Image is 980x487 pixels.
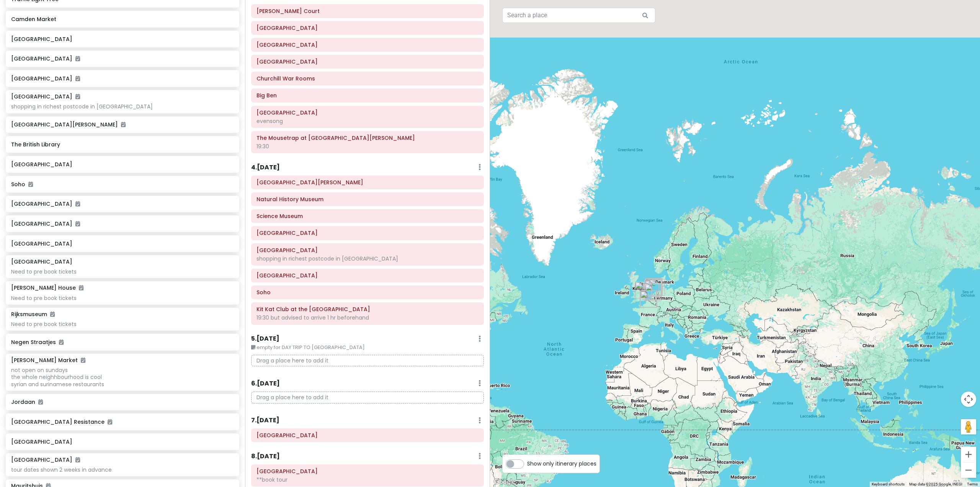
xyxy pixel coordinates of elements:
h6: Big Ben [256,92,479,99]
h6: The British Library [11,141,234,148]
h6: [GEOGRAPHIC_DATA] [11,200,234,207]
i: Added to itinerary [75,94,80,99]
div: Rozenhoedkaai [642,283,659,300]
h6: Natural History Museum [256,196,479,203]
div: Fabienne Chapot [646,279,663,295]
i: Added to itinerary [75,201,80,207]
h6: The Mousetrap at St. Martin's Theatre [256,134,479,141]
span: Map data ©2025 Google, INEGI [909,482,962,486]
i: Added to itinerary [59,339,64,345]
div: 19:30 [256,143,479,150]
div: Art Depot Museum Boijmans Van Beuningen [645,280,661,297]
h6: [PERSON_NAME] Market [11,357,85,364]
h6: Somerset House [256,41,479,48]
h6: Soho [256,289,479,296]
h6: Portobello Road Market [256,432,479,439]
i: Added to itinerary [121,122,126,127]
i: Added to itinerary [81,357,85,363]
div: evensong [256,118,479,125]
div: Need to pre book tickets [11,321,234,328]
i: Added to itinerary [75,221,80,226]
div: not open on sundays the whole neighhbourhood is cool syrian and surinamese restaurants [11,367,234,388]
div: Need to pre book tickets [11,268,234,275]
button: Keyboard shortcuts [872,482,905,487]
span: Show only itinerary places [527,459,596,468]
div: shopping in richest postcode in [GEOGRAPHIC_DATA] [11,103,234,110]
div: Buckingham Palace [635,282,652,298]
div: 19:30 but advised to arrive 1 hr beforehand [256,314,479,321]
div: Zaandam [645,278,662,295]
i: Added to itinerary [79,285,83,290]
h6: [PERSON_NAME] House [11,284,83,291]
div: tour dates shown 2 weeks in advance [11,466,234,473]
h6: 8 . [DATE] [251,453,280,461]
h6: [GEOGRAPHIC_DATA][PERSON_NAME] [11,121,234,128]
input: Search a place [502,8,655,23]
h6: [GEOGRAPHIC_DATA] [11,258,72,265]
h6: [GEOGRAPHIC_DATA] [11,161,234,168]
h6: [GEOGRAPHIC_DATA] [11,456,80,463]
h6: [GEOGRAPHIC_DATA] [11,240,234,247]
h6: Covent Garden [256,25,479,31]
div: Manneken Pis [645,284,661,301]
p: Drag a place here to add it [251,392,484,403]
i: Added to itinerary [75,76,80,81]
h6: Jordaan [11,398,234,405]
i: Added to itinerary [50,312,55,317]
button: Drag Pegman onto the map to open Street View [961,419,976,435]
img: Google [492,477,517,487]
i: Added to itinerary [75,457,80,462]
div: 12 Rue d'Uzès [640,290,657,307]
h6: Goodwin's Court [256,8,479,15]
div: **book tour [256,476,479,483]
h6: Victoria and Albert Museum [256,179,479,186]
i: Added to itinerary [38,399,43,405]
h6: Science Museum [256,213,479,220]
h6: 7 . [DATE] [251,416,279,425]
h6: [GEOGRAPHIC_DATA] [11,55,234,62]
small: empty for DAY TRIP TO [GEOGRAPHIC_DATA] [251,344,484,351]
div: Saint Bavo's Cathedral [643,283,660,300]
h6: Buckingham Palace [256,58,479,65]
div: Paleis Het Loo [648,279,665,296]
h6: Camden Market [11,16,234,23]
h6: 6 . [DATE] [251,380,280,388]
h6: Oxford Street [256,272,479,279]
div: Need to pre book tickets [11,295,234,302]
i: Added to itinerary [28,182,33,187]
h6: Soho [11,181,234,188]
h6: Westminster Abbey [256,109,479,116]
h6: Rijksmuseum [11,311,55,318]
h6: Churchill War Rooms [256,75,479,82]
div: Musée d'Orsay [640,291,657,308]
h6: [GEOGRAPHIC_DATA] [11,93,80,100]
h6: 4 . [DATE] [251,164,280,172]
p: Drag a place here to add it [251,355,484,367]
h6: [GEOGRAPHIC_DATA] [11,438,234,445]
h6: Kit Kat Club at the Playhouse Theatre [256,306,479,313]
a: Click to see this area on Google Maps [492,477,517,487]
a: Terms (opens in new tab) [967,482,978,486]
h6: [GEOGRAPHIC_DATA] [11,220,234,227]
div: Royal Delft [645,280,661,297]
div: shopping in richest postcode in [GEOGRAPHIC_DATA] [256,255,479,262]
i: Added to itinerary [108,419,112,425]
h6: Louvre Museum [256,468,479,475]
h6: [GEOGRAPHIC_DATA] [11,75,234,82]
i: Added to itinerary [75,56,80,61]
h6: Regent Street [256,247,479,254]
h6: Hyde Park [256,230,479,236]
div: Haarlem [645,279,662,295]
button: Map camera controls [961,392,976,407]
button: Zoom in [961,447,976,462]
button: Zoom out [961,462,976,478]
div: Palace of Versailles [640,291,657,308]
h6: Negen Straatjes [11,339,234,346]
h6: [GEOGRAPHIC_DATA] [11,36,234,43]
div: Panorama Mesdag [644,280,661,297]
h6: [GEOGRAPHIC_DATA] Resistance [11,418,234,425]
h6: 5 . [DATE] [251,335,279,343]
